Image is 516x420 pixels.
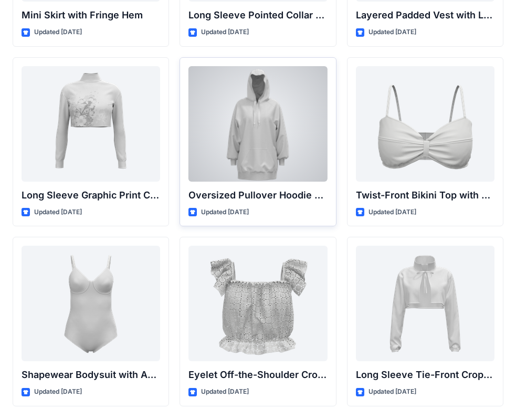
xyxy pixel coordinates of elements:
a: Eyelet Off-the-Shoulder Crop Top with Ruffle Straps [188,246,327,361]
a: Shapewear Bodysuit with Adjustable Straps [22,246,160,361]
p: Updated [DATE] [368,27,416,38]
p: Twist-Front Bikini Top with Thin Straps [356,188,494,203]
p: Updated [DATE] [368,207,416,218]
p: Updated [DATE] [368,386,416,397]
p: Shapewear Bodysuit with Adjustable Straps [22,367,160,382]
p: Long Sleeve Tie-Front Cropped Shrug [356,367,494,382]
p: Long Sleeve Pointed Collar Button-Up Shirt [188,8,327,23]
p: Updated [DATE] [201,386,249,397]
p: Updated [DATE] [34,386,82,397]
p: Layered Padded Vest with Long Sleeve Top [356,8,494,23]
p: Mini Skirt with Fringe Hem [22,8,160,23]
a: Oversized Pullover Hoodie with Front Pocket [188,66,327,182]
p: Updated [DATE] [201,207,249,218]
p: Updated [DATE] [34,27,82,38]
a: Long Sleeve Graphic Print Cropped Turtleneck [22,66,160,182]
p: Oversized Pullover Hoodie with Front Pocket [188,188,327,203]
p: Updated [DATE] [34,207,82,218]
p: Long Sleeve Graphic Print Cropped Turtleneck [22,188,160,203]
p: Updated [DATE] [201,27,249,38]
a: Long Sleeve Tie-Front Cropped Shrug [356,246,494,361]
p: Eyelet Off-the-Shoulder Crop Top with Ruffle Straps [188,367,327,382]
a: Twist-Front Bikini Top with Thin Straps [356,66,494,182]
